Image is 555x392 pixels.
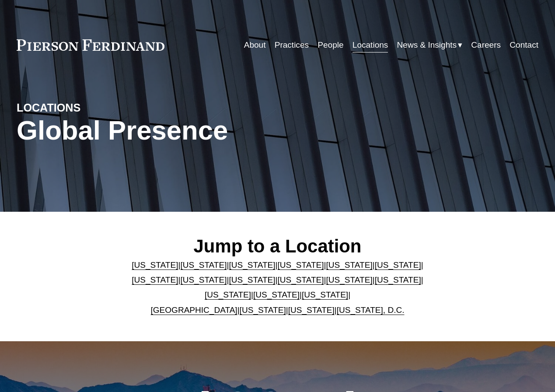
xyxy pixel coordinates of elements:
[375,275,421,284] a: [US_STATE]
[275,37,309,53] a: Practices
[151,305,237,315] a: [GEOGRAPHIC_DATA]
[180,275,227,284] a: [US_STATE]
[471,37,501,53] a: Careers
[337,305,405,315] a: [US_STATE], D.C.
[126,235,430,258] h2: Jump to a Location
[17,101,147,115] h4: LOCATIONS
[253,290,300,299] a: [US_STATE]
[318,37,343,53] a: People
[288,305,335,315] a: [US_STATE]
[326,275,373,284] a: [US_STATE]
[132,275,178,284] a: [US_STATE]
[180,260,227,269] a: [US_STATE]
[244,37,266,53] a: About
[126,258,430,318] p: | | | | | | | | | | | | | | | | | |
[240,305,286,315] a: [US_STATE]
[302,290,348,299] a: [US_STATE]
[375,260,421,269] a: [US_STATE]
[326,260,373,269] a: [US_STATE]
[397,37,462,53] a: folder dropdown
[132,260,178,269] a: [US_STATE]
[397,38,457,52] span: News & Insights
[17,115,364,146] h1: Global Presence
[510,37,538,53] a: Contact
[229,275,275,284] a: [US_STATE]
[278,275,324,284] a: [US_STATE]
[229,260,275,269] a: [US_STATE]
[278,260,324,269] a: [US_STATE]
[205,290,251,299] a: [US_STATE]
[353,37,388,53] a: Locations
